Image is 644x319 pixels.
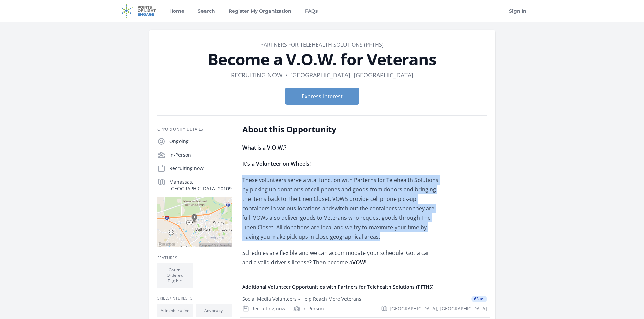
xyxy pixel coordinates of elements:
dd: [GEOGRAPHIC_DATA], [GEOGRAPHIC_DATA] [290,70,413,80]
div: • [285,70,288,80]
strong: VOW [352,259,365,266]
strong: What is a V.O.W.? [242,144,286,151]
span: 63 mi [471,296,487,302]
h3: Features [157,255,232,261]
p: Manassas, [GEOGRAPHIC_DATA] 20109 [169,179,232,192]
a: Social Media Volunteers - Help Reach More Veterans! 63 mi Recruiting now In-Person [GEOGRAPHIC_DA... [240,290,490,317]
h4: Additional Volunteer Opportunities with Partners for Telehealth Solutions (PFTHS) [242,284,487,290]
li: Court-Ordered Eligible [157,263,193,288]
button: Express Interest [285,88,359,105]
strong: It's a Volunteer on Wheels! [242,160,311,167]
p: Schedules are flexible and we can accommodate your schedule. Got a car and a valid driver's licen... [242,248,440,267]
div: Social Media Volunteers - Help Reach More Veterans! [242,296,363,302]
a: Partners for Telehealth Solutions (PFTHS) [260,41,384,48]
div: Recruiting now [242,305,285,312]
p: Recruiting now [169,165,232,172]
span: [GEOGRAPHIC_DATA], [GEOGRAPHIC_DATA] [390,305,487,312]
li: Advocacy [196,304,232,317]
div: In-Person [293,305,324,312]
p: These volunteers serve a vital function with Parterns for Telehealth Solutions by picking up dona... [242,175,440,241]
h3: Skills/Interests [157,296,232,301]
p: In-Person [169,152,232,158]
h2: About this Opportunity [242,124,440,135]
p: Ongoing [169,138,232,145]
h3: Opportunity Details [157,127,232,132]
h1: Become a V.O.W. for Veterans [157,51,487,68]
dd: Recruiting now [231,70,283,80]
img: Map [157,197,232,247]
li: Administrative [157,304,193,317]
